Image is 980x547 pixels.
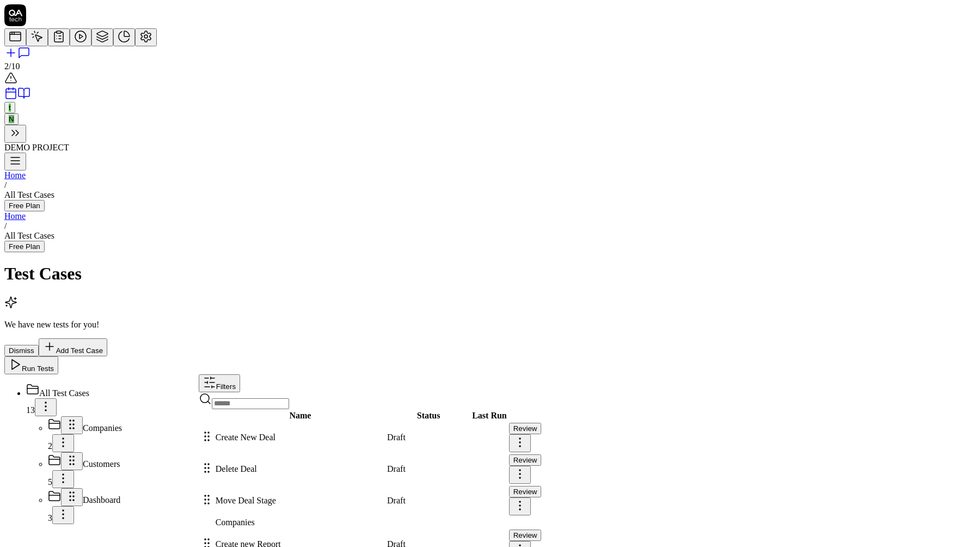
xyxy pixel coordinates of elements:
[200,422,542,453] tr: Create New DealDraftReview
[4,92,17,101] a: Book a call with us
[509,423,542,433] a: Review
[199,374,240,392] button: Filters
[200,454,542,484] tr: Delete DealDraftReview
[39,388,89,398] span: All Test Cases
[26,405,35,415] span: 13
[48,477,52,487] span: 5
[48,452,199,488] div: Drag to reorderCustomers5
[48,513,52,522] span: 3
[509,530,542,541] button: Review
[216,433,275,442] span: Create New Deal
[387,464,470,474] div: Draft
[61,416,83,434] button: Drag to reorder
[200,485,542,516] tr: Move Deal StageDraftReview
[509,486,542,497] button: Review
[387,496,470,506] div: Draft
[4,241,45,252] button: Free Plan
[4,62,20,71] span: 2 / 10
[216,464,257,473] span: Delete Deal
[216,518,542,527] div: Companies
[216,496,276,505] span: Move Deal Stage
[4,241,45,251] a: Free Plan
[4,200,45,210] a: Free Plan
[56,347,103,355] span: Add Test Case
[4,200,45,211] button: Free Plan
[4,356,58,374] button: Run Tests
[4,171,26,180] a: Home
[4,143,69,152] span: DEMO PROJECT
[4,190,222,200] div: All Test Cases
[4,113,19,125] button: N
[4,102,15,113] button: t
[83,495,120,505] span: Dashboard
[387,433,470,442] div: Draft
[215,410,385,421] th: Name
[17,92,30,101] a: Documentation
[9,115,14,123] span: N
[4,264,976,284] h1: Test Cases
[509,455,542,464] a: Review
[9,242,40,251] div: Free Plan
[61,452,83,470] button: Drag to reorder
[387,410,470,421] th: Status
[509,530,542,539] a: Review
[83,459,120,469] span: Customers
[4,345,39,356] button: Dismiss
[48,441,52,451] span: 2
[471,410,507,421] th: Last Run
[4,231,222,241] div: All Test Cases
[4,320,976,330] p: We have new tests for you!
[39,338,107,356] button: Add Test Case
[48,416,199,452] div: Drag to reorderCompanies2
[61,488,83,506] button: Drag to reorder
[509,487,542,496] a: Review
[4,221,976,231] div: /
[83,423,122,433] span: Companies
[48,488,199,524] div: Drag to reorderDashboard3
[4,180,976,190] div: /
[9,202,40,210] div: Free Plan
[9,104,11,112] span: t
[509,423,542,434] button: Review
[509,454,542,466] button: Review
[4,211,26,221] a: Home
[4,46,976,62] a: New conversation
